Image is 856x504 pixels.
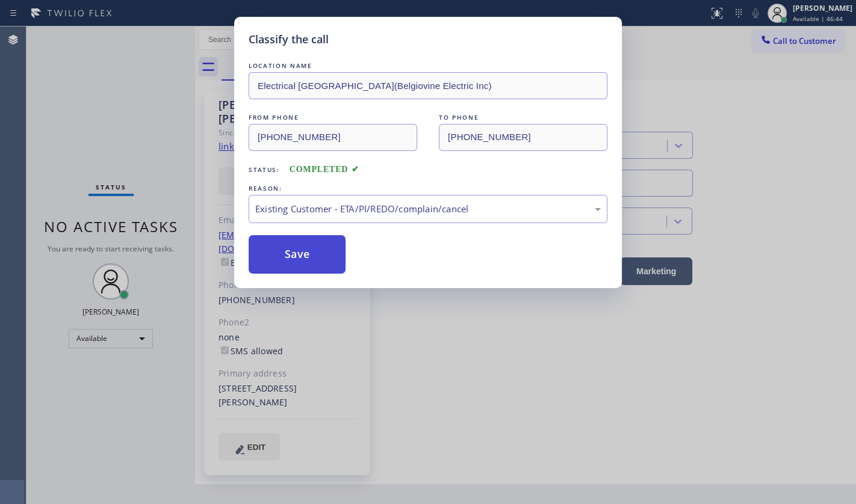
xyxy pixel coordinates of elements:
input: To phone [439,124,607,151]
div: REASON: [249,182,607,195]
div: Existing Customer - ETA/PI/REDO/complain/cancel [255,202,601,216]
span: COMPLETED [290,165,359,174]
div: TO PHONE [439,111,607,124]
h5: Classify the call [249,31,329,48]
input: From phone [249,124,417,151]
div: LOCATION NAME [249,60,607,72]
button: Save [249,235,346,274]
span: Status: [249,165,280,174]
div: FROM PHONE [249,111,417,124]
